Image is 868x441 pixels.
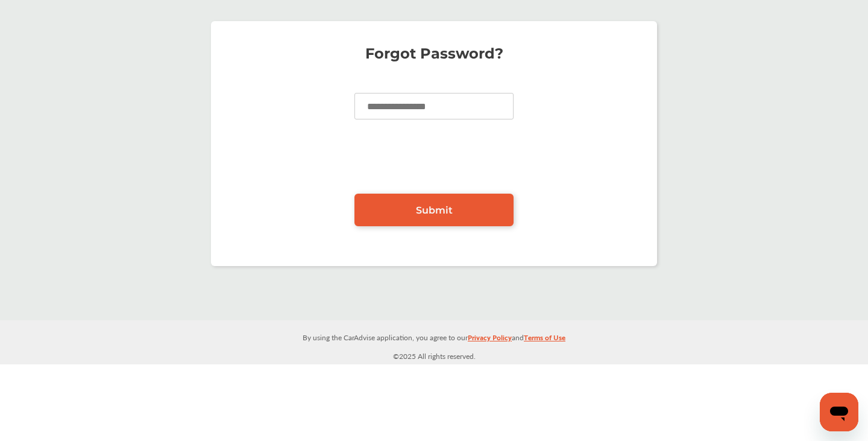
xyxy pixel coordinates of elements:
[820,393,858,431] iframe: Button to launch messaging window
[223,48,645,60] p: Forgot Password?
[342,138,526,185] iframe: reCAPTCHA
[354,194,514,226] a: Submit
[468,331,512,349] a: Privacy Policy
[416,205,453,216] span: Submit
[524,331,565,349] a: Terms of Use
